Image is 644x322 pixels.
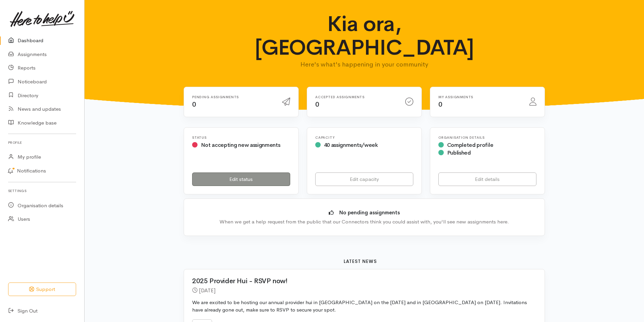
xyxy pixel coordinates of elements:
[192,95,274,99] h6: Pending assignments
[438,136,536,139] h6: Organisation Details
[324,141,378,149] span: 40 assignments/week
[315,100,319,109] span: 0
[339,209,400,216] b: No pending assignments
[8,138,76,147] h6: Profile
[315,136,413,139] h6: Capacity
[344,259,377,264] b: Latest news
[438,100,442,109] span: 0
[192,277,528,285] h2: 2025 Provider Hui - RSVP now!
[199,287,215,294] time: [DATE]
[201,141,280,149] span: Not accepting new assignments
[192,172,290,186] a: Edit status
[8,283,76,296] button: Support
[233,60,496,69] p: Here's what's happening in your community
[233,12,496,60] h1: Kia ora, [GEOGRAPHIC_DATA]
[192,100,196,109] span: 0
[8,186,76,195] h6: Settings
[447,141,493,149] span: Completed profile
[438,172,536,186] a: Edit details
[192,299,536,314] p: We are excited to be hosting our annual provider hui in [GEOGRAPHIC_DATA] on the [DATE] and in [G...
[438,95,521,99] h6: My assignments
[447,149,471,156] span: Published
[194,218,534,226] div: When we get a help request from the public that our Connectors think you could assist with, you'l...
[192,136,290,139] h6: Status
[315,95,397,99] h6: Accepted assignments
[315,172,413,186] a: Edit capacity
